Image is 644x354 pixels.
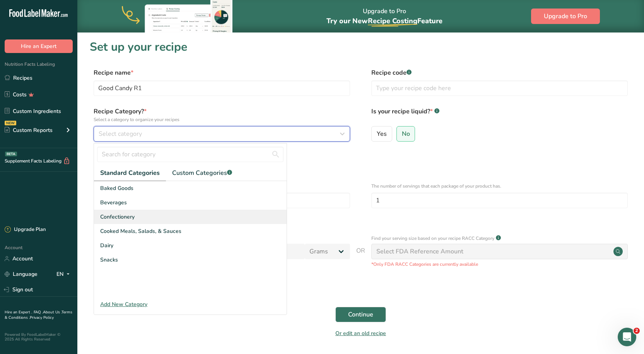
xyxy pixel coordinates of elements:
a: Terms & Conditions . [5,310,72,320]
p: The number of servings that each package of your product has. [371,183,628,190]
span: Snacks [100,256,118,264]
p: Select a category to organize your recipes [94,116,350,123]
p: Find your serving size based on your recipe RACC Category [371,235,494,242]
label: Recipe Category? [94,107,350,123]
input: Type your recipe name here [94,80,350,96]
a: Or edit an old recipe [335,330,386,337]
label: Recipe code [371,68,628,77]
span: Dairy [100,241,113,250]
h1: Set up your recipe [90,38,632,56]
div: Upgrade Plan [5,226,46,234]
span: Cooked Meals, Salads, & Sauces [100,227,181,235]
div: BETA [5,152,17,156]
div: EN [56,270,73,279]
span: Select category [99,129,142,139]
div: NEW [5,121,16,125]
span: Try our New Feature [326,16,442,26]
input: Search for category [97,147,284,162]
span: Yes [377,130,387,138]
button: Hire an Expert [5,39,73,53]
label: Recipe name [94,68,350,77]
span: 2 [634,328,640,334]
button: Continue [335,307,386,322]
span: Beverages [100,198,127,207]
div: Custom Reports [5,126,53,134]
span: Custom Categories [172,168,232,178]
input: Type your recipe code here [371,80,628,96]
span: Recipe Costing [368,16,417,26]
span: Upgrade to Pro [544,12,587,21]
div: Powered By FoodLabelMaker © 2025 All Rights Reserved [5,332,73,342]
a: Hire an Expert . [5,310,32,315]
span: Standard Categories [100,168,160,178]
div: Upgrade to Pro [326,0,442,32]
span: OR [356,246,365,268]
div: Add New Category [94,300,287,308]
a: About Us . [43,310,61,315]
span: Baked Goods [100,184,133,192]
span: Confectionery [100,213,135,221]
a: Language [5,267,38,281]
label: Is your recipe liquid? [371,107,628,123]
button: Upgrade to Pro [531,9,600,24]
p: *Only FDA RACC Categories are currently available [371,261,628,268]
div: Select FDA Reference Amount [376,247,463,256]
button: Select category [94,126,350,142]
a: Privacy Policy [30,315,54,320]
a: FAQ . [34,310,43,315]
span: No [402,130,410,138]
iframe: Intercom live chat [618,328,636,346]
span: Continue [348,310,373,319]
